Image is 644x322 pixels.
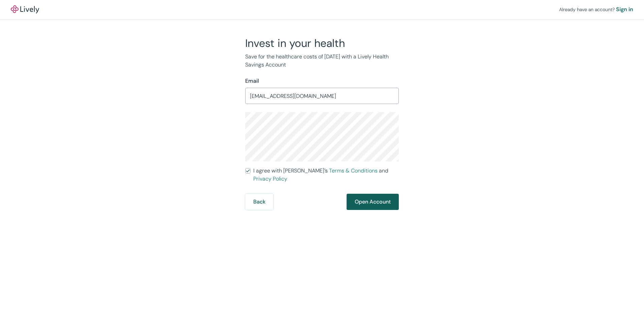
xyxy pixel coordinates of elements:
a: Terms & Conditions [329,167,378,174]
div: Already have an account? [559,5,633,14]
a: Privacy Policy [253,175,287,182]
img: Lively [11,5,39,14]
button: Back [245,194,273,210]
a: Sign in [616,5,633,14]
a: LivelyLively [11,5,39,14]
p: Save for the healthcare costs of [DATE] with a Lively Health Savings Account [245,53,399,69]
label: Email [245,77,259,85]
button: Open Account [347,194,399,210]
h2: Invest in your health [245,36,399,50]
span: I agree with [PERSON_NAME]’s and [253,167,399,183]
